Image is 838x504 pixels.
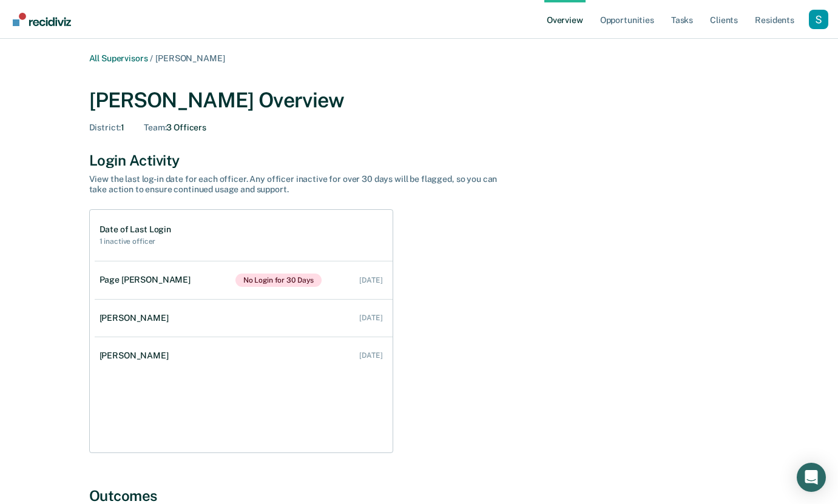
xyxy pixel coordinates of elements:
[359,351,382,360] div: [DATE]
[100,275,195,285] div: Page [PERSON_NAME]
[359,314,382,322] div: [DATE]
[89,88,749,113] div: [PERSON_NAME] Overview
[95,301,393,335] a: [PERSON_NAME] [DATE]
[89,174,514,195] div: View the last log-in date for each officer. Any officer inactive for over 30 days will be flagged...
[100,237,171,246] h2: 1 inactive officer
[155,53,225,63] span: [PERSON_NAME]
[144,123,166,132] span: Team :
[89,152,749,169] div: Login Activity
[797,463,826,492] div: Open Intercom Messenger
[100,313,174,323] div: [PERSON_NAME]
[13,13,71,26] img: Recidiviz
[89,123,125,133] div: 1
[95,338,393,373] a: [PERSON_NAME] [DATE]
[147,53,155,63] span: /
[809,10,828,29] button: Profile dropdown button
[235,274,322,287] span: No Login for 30 Days
[359,276,382,284] div: [DATE]
[100,351,174,361] div: [PERSON_NAME]
[144,123,206,133] div: 3 Officers
[89,53,148,63] a: All Supervisors
[95,261,393,299] a: Page [PERSON_NAME]No Login for 30 Days [DATE]
[89,123,121,132] span: District :
[100,224,171,235] h1: Date of Last Login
